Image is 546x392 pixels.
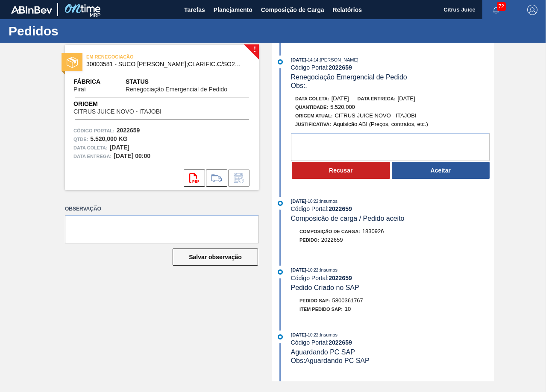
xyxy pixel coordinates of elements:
[73,99,186,108] span: Origem
[73,86,86,93] span: Piraí
[335,112,416,119] span: CITRUS JUICE NOVO - ITAJOBI
[295,113,332,118] span: Origem Atual:
[318,332,338,337] span: : Insumos
[398,95,415,102] span: [DATE]
[299,307,343,312] span: Item pedido SAP:
[299,237,319,243] span: Pedido :
[295,122,331,127] span: Justificativa:
[329,64,352,71] strong: 2022659
[73,77,113,86] span: Fábrica
[126,86,227,93] span: Renegociação Emergencial de Pedido
[278,59,283,64] img: atual
[184,170,205,187] div: Abrir arquivo PDF
[330,104,355,110] span: 5.520,000
[527,5,537,15] img: Logout
[73,108,161,115] span: CITRUS JUICE NOVO - ITAJOBI
[333,5,362,15] span: Relatórios
[73,143,108,152] span: Data coleta:
[306,333,318,337] span: - 10:22
[295,96,329,101] span: Data coleta:
[291,348,355,356] span: Aguardando PC SAP
[291,332,306,337] span: [DATE]
[214,5,252,15] span: Planejamento
[292,162,390,179] button: Recusar
[9,26,160,36] h1: Pedidos
[333,121,428,127] span: Aquisição ABI (Preços, contratos, etc.)
[184,5,205,15] span: Tarefas
[482,4,510,16] button: Notificações
[278,334,283,339] img: atual
[332,297,363,304] span: 5800361767
[362,228,384,234] span: 1830926
[329,275,352,281] strong: 2022659
[65,203,259,215] label: Observação
[291,57,306,62] span: [DATE]
[358,96,396,101] span: Data entrega:
[291,267,306,272] span: [DATE]
[90,135,127,142] strong: 5.520,000 KG
[110,144,129,151] strong: [DATE]
[114,152,150,159] strong: [DATE] 00:00
[291,275,494,281] div: Código Portal:
[329,339,352,346] strong: 2022659
[318,267,338,272] span: : Insumos
[295,105,328,110] span: Quantidade :
[306,58,318,62] span: - 14:14
[321,237,343,243] span: 2022659
[73,135,88,143] span: Qtde :
[173,249,258,266] button: Salvar observação
[291,73,407,81] span: Renegociação Emergencial de Pedido
[345,306,351,312] span: 10
[291,199,306,204] span: [DATE]
[117,127,140,134] strong: 2022659
[332,95,349,102] span: [DATE]
[278,269,283,275] img: atual
[299,229,360,234] span: Composição de Carga :
[291,357,370,364] span: Obs: Aguardando PC SAP
[329,205,352,212] strong: 2022659
[11,6,52,14] img: TNhmsLtSVTkK8tSr43FrP2fwEKptu5GPRR3wAAAABJRU5ErkJggg==
[291,284,359,291] span: Pedido Criado no SAP
[86,53,206,61] span: EM RENEGOCIAÇÃO
[228,170,250,187] div: Informar alteração no pedido
[392,162,490,179] button: Aceitar
[318,199,338,204] span: : Insumos
[497,2,506,11] span: 72
[291,205,494,212] div: Código Portal:
[299,298,330,303] span: Pedido SAP:
[291,64,494,71] div: Código Portal:
[306,199,318,204] span: - 10:22
[306,268,318,272] span: - 10:22
[318,57,358,62] span: : [PERSON_NAME]
[291,339,494,346] div: Código Portal:
[278,201,283,206] img: atual
[261,5,324,15] span: Composição de Carga
[291,82,307,89] span: Obs: .
[73,126,114,135] span: Código Portal:
[67,57,78,68] img: status
[86,61,241,67] span: 30003581 - SUCO CONCENT LIMAO;CLARIFIC.C/SO2;PEPSI;
[73,152,112,161] span: Data entrega:
[291,215,405,222] span: Composicão de carga / Pedido aceito
[126,77,250,86] span: Status
[206,170,227,187] div: Ir para Composição de Carga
